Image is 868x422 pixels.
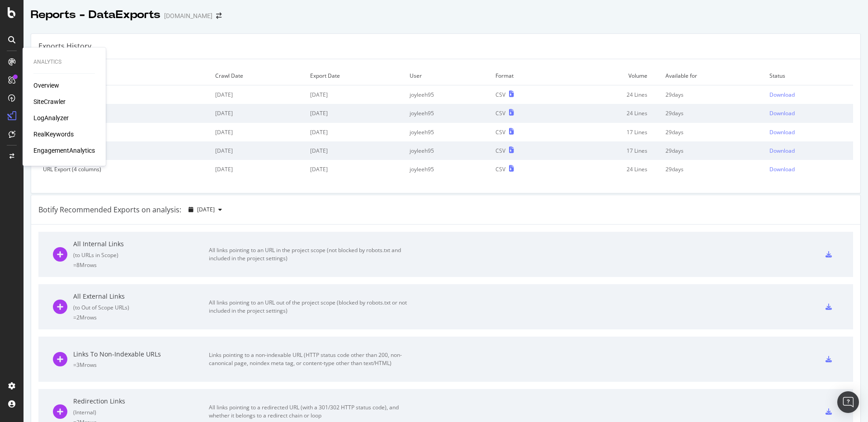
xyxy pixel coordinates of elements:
[43,147,206,155] div: URL Export (2 columns)
[43,91,206,98] div: URL Export (4 columns)
[306,160,405,178] td: [DATE]
[405,66,491,85] td: User
[211,123,306,141] td: [DATE]
[209,351,412,367] div: Links pointing to a non-indexable URL (HTTP status code other than 200, non-canonical page, noind...
[769,128,849,136] a: Download
[73,350,209,359] div: Links To Non-Indexable URLs
[306,104,405,122] td: [DATE]
[164,11,212,20] div: [DOMAIN_NAME]
[31,7,160,23] div: Reports - DataExports
[561,123,661,141] td: 17 Lines
[211,160,306,178] td: [DATE]
[211,85,306,104] td: [DATE]
[185,202,226,217] button: [DATE]
[43,165,206,173] div: URL Export (4 columns)
[73,397,209,406] div: Redirection Links
[216,13,222,19] div: arrow-right-arrow-left
[769,147,849,155] a: Download
[306,141,405,160] td: [DATE]
[405,160,491,178] td: joyleeh95
[405,123,491,141] td: joyleeh95
[73,361,209,369] div: = 3M rows
[405,141,491,160] td: joyleeh95
[73,408,209,416] div: ( Internal )
[209,246,412,263] div: All links pointing to an URL in the project scope (not blocked by robots.txt and included in the ...
[43,128,206,136] div: URL Export (4 columns)
[495,147,505,155] div: CSV
[769,165,795,173] div: Download
[33,113,69,122] a: LogAnalyzer
[769,109,849,117] a: Download
[495,128,505,136] div: CSV
[826,356,832,362] div: csv-export
[495,91,505,98] div: CSV
[561,85,661,104] td: 24 Lines
[38,205,181,215] div: Botify Recommended Exports on analysis:
[33,97,66,106] a: SiteCrawler
[306,66,405,85] td: Export Date
[211,104,306,122] td: [DATE]
[765,66,853,85] td: Status
[73,261,209,269] div: = 8M rows
[661,160,765,178] td: 29 days
[209,403,412,420] div: All links pointing to a redirected URL (with a 301/302 HTTP status code), and whether it belongs ...
[73,314,209,321] div: = 2M rows
[209,299,412,315] div: All links pointing to an URL out of the project scope (blocked by robots.txt or not included in t...
[826,251,832,258] div: csv-export
[38,66,211,85] td: Export Type
[495,165,505,173] div: CSV
[769,165,849,173] a: Download
[491,66,561,85] td: Format
[837,391,859,413] div: Open Intercom Messenger
[33,81,59,90] a: Overview
[405,104,491,122] td: joyleeh95
[826,408,832,415] div: csv-export
[661,104,765,122] td: 29 days
[73,251,209,259] div: ( to URLs in Scope )
[211,66,306,85] td: Crawl Date
[561,104,661,122] td: 24 Lines
[405,85,491,104] td: joyleeh95
[661,85,765,104] td: 29 days
[33,130,74,139] a: RealKeywords
[73,304,209,311] div: ( to Out of Scope URLs )
[33,146,95,155] a: EngagementAnalytics
[561,141,661,160] td: 17 Lines
[197,206,215,213] span: 2025 Sep. 5th
[38,41,91,52] div: Exports History
[561,160,661,178] td: 24 Lines
[306,85,405,104] td: [DATE]
[43,109,206,117] div: URL Export (2 columns)
[769,91,849,98] a: Download
[306,123,405,141] td: [DATE]
[73,239,209,249] div: All Internal Links
[769,109,795,117] div: Download
[769,147,795,155] div: Download
[33,58,95,66] div: Analytics
[211,141,306,160] td: [DATE]
[769,128,795,136] div: Download
[769,91,795,98] div: Download
[826,304,832,310] div: csv-export
[661,66,765,85] td: Available for
[661,123,765,141] td: 29 days
[73,292,209,301] div: All External Links
[561,66,661,85] td: Volume
[661,141,765,160] td: 29 days
[495,109,505,117] div: CSV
